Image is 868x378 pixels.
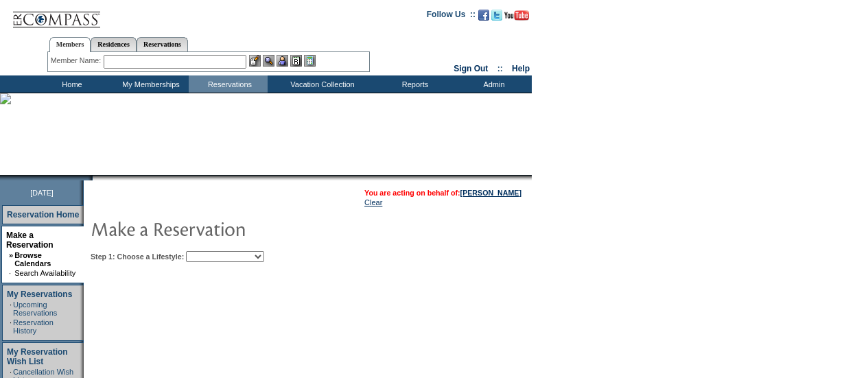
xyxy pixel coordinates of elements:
span: [DATE] [30,189,54,197]
b: Step 1: Choose a Lifestyle: [91,252,184,261]
b: » [9,251,13,259]
td: Home [31,75,110,93]
a: Browse Calendars [14,251,51,268]
img: blank.gif [93,175,94,180]
div: Member Name: [51,55,104,67]
a: Follow us on Twitter [491,14,502,22]
img: b_edit.gif [249,55,261,67]
a: Sign Out [454,64,488,73]
td: · [10,318,12,335]
img: promoShadowLeftCorner.gif [88,175,93,180]
td: My Memberships [110,75,189,93]
a: Search Availability [14,269,75,277]
img: Subscribe to our YouTube Channel [504,10,529,21]
a: Subscribe to our YouTube Channel [504,14,529,22]
a: Residences [91,37,137,51]
img: View [263,55,274,67]
span: You are acting on behalf of: [364,189,521,197]
a: Reservation Home [7,210,79,220]
a: My Reservation Wish List [7,347,68,366]
img: pgTtlMakeReservation.gif [91,215,365,242]
td: Vacation Collection [268,75,374,93]
img: Become our fan on Facebook [478,10,489,21]
td: Follow Us :: [427,8,476,25]
a: Become our fan on Facebook [478,14,489,22]
a: My Reservations [7,290,72,299]
a: Clear [364,198,382,206]
td: Reservations [189,75,268,93]
a: Upcoming Reservations [13,300,57,317]
img: b_calculator.gif [304,55,316,67]
img: Reservations [290,55,302,67]
td: · [10,300,12,317]
td: Reports [374,75,453,93]
a: [PERSON_NAME] [460,189,521,197]
td: · [9,269,13,277]
a: Members [49,37,91,52]
a: Reservations [137,37,188,51]
span: :: [497,64,503,73]
a: Reservation History [13,318,54,335]
a: Make a Reservation [6,231,54,250]
img: Follow us on Twitter [491,10,502,21]
img: Impersonate [277,55,288,67]
td: Admin [453,75,532,93]
a: Help [512,64,530,73]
